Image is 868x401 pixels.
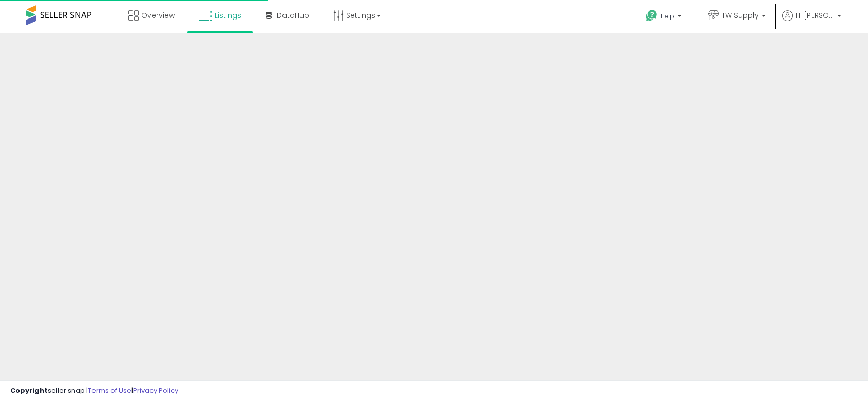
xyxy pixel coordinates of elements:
a: Terms of Use [88,386,131,395]
span: DataHub [277,10,309,21]
span: Hi [PERSON_NAME] [796,10,834,21]
i: Get Help [645,9,658,22]
div: seller snap | | [10,386,178,396]
strong: Copyright [10,386,48,395]
a: Hi [PERSON_NAME] [782,10,841,33]
span: Overview [141,10,175,21]
span: TW Supply [722,10,759,21]
span: Help [661,12,674,21]
a: Privacy Policy [133,386,178,395]
span: Listings [215,10,241,21]
a: Help [637,2,692,33]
